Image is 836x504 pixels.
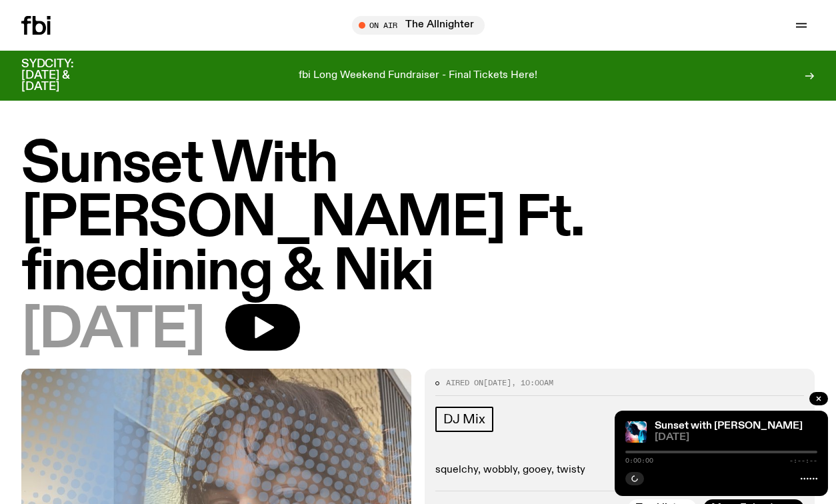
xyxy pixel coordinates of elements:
img: Simon Caldwell stands side on, looking downwards. He has headphones on. Behind him is a brightly ... [625,421,647,443]
a: DJ Mix [435,407,493,432]
p: squelchy, wobbly, gooey, twisty [435,464,804,477]
h1: Sunset With [PERSON_NAME] Ft. finedining & Niki [21,138,815,300]
span: [DATE] [21,304,204,358]
span: , 10:00am [511,377,553,388]
span: DJ Mix [443,412,485,427]
span: Aired on [446,377,483,388]
h3: SYDCITY: [DATE] & [DATE] [21,59,107,93]
button: On AirThe Allnighter [352,16,485,35]
span: [DATE] [483,377,511,388]
a: Sunset with [PERSON_NAME] [655,421,803,431]
span: -:--:-- [789,457,817,464]
span: [DATE] [655,433,817,443]
p: fbi Long Weekend Fundraiser - Final Tickets Here! [299,70,537,82]
span: 0:00:00 [625,457,653,464]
